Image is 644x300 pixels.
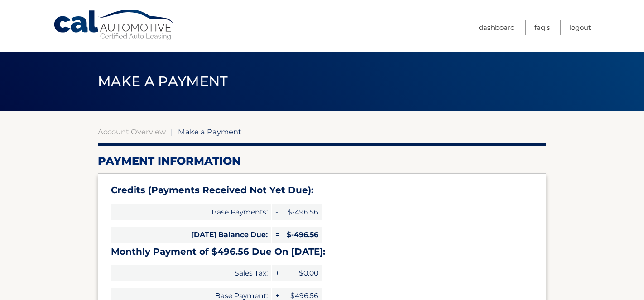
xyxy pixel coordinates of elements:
[111,265,271,281] span: Sales Tax:
[272,227,281,243] span: =
[178,127,241,136] span: Make a Payment
[111,185,533,196] h3: Credits (Payments Received Not Yet Due):
[53,9,175,41] a: Cal Automotive
[479,20,515,35] a: Dashboard
[111,227,271,243] span: [DATE] Balance Due:
[171,127,173,136] span: |
[281,204,322,220] span: $-496.56
[98,73,228,90] span: Make a Payment
[111,246,533,257] h3: Monthly Payment of $496.56 Due On [DATE]:
[569,20,591,35] a: Logout
[272,265,281,281] span: +
[281,265,322,281] span: $0.00
[272,204,281,220] span: -
[534,20,550,35] a: FAQ's
[98,154,546,168] h2: Payment Information
[281,227,322,243] span: $-496.56
[111,204,271,220] span: Base Payments:
[98,127,166,136] a: Account Overview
